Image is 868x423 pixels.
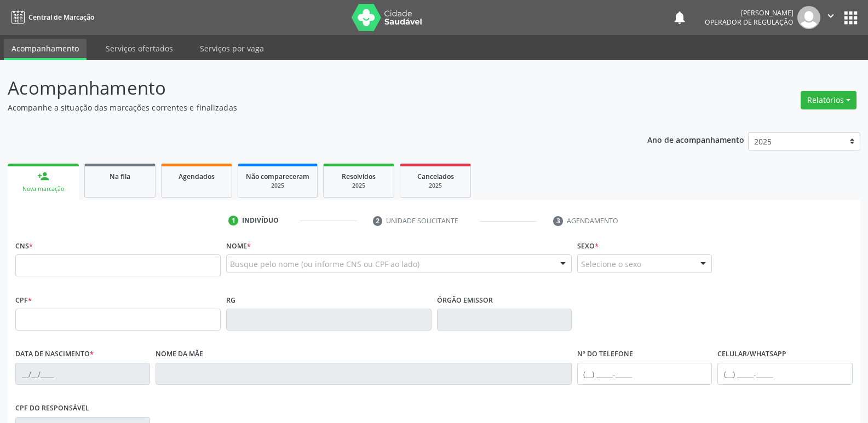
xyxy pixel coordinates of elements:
a: Serviços ofertados [98,39,181,58]
span: Resolvidos [342,172,376,181]
label: CNS [15,237,33,254]
label: Nome [226,237,251,254]
div: 2025 [408,182,463,190]
button: notifications [672,10,687,25]
button:  [820,6,841,29]
div: 1 [228,216,238,225]
i:  [825,10,837,22]
label: Nome da mãe [156,346,203,363]
span: Busque pelo nome (ou informe CNS ou CPF ao lado) [230,258,419,270]
p: Ano de acompanhamento [647,132,744,146]
button: apps [841,8,860,27]
label: Celular/WhatsApp [717,346,786,363]
span: Na fila [110,172,130,181]
p: Acompanhamento [8,74,605,102]
input: __/__/____ [15,363,150,385]
span: Central de Marcação [28,13,94,22]
span: Cancelados [417,172,454,181]
span: Operador de regulação [705,18,794,27]
div: 2025 [246,182,309,190]
input: (__) _____-_____ [577,363,712,385]
label: Nº do Telefone [577,346,633,363]
label: CPF do responsável [15,400,89,417]
a: Serviços por vaga [192,39,272,58]
label: Sexo [577,237,599,254]
input: (__) _____-_____ [717,363,852,385]
label: Órgão emissor [437,292,493,309]
label: RG [226,292,235,309]
div: [PERSON_NAME] [705,8,794,18]
a: Central de Marcação [8,8,94,26]
div: Indivíduo [242,216,279,225]
label: CPF [15,292,32,309]
label: Data de nascimento [15,346,94,363]
div: 2025 [331,182,386,190]
span: Não compareceram [246,172,309,181]
a: Acompanhamento [4,39,87,60]
span: Agendados [179,172,215,181]
button: Relatórios [801,91,856,109]
div: Nova marcação [15,185,71,193]
img: img [797,6,820,29]
p: Acompanhe a situação das marcações correntes e finalizadas [8,102,605,113]
span: Selecione o sexo [581,258,641,270]
div: person_add [37,170,49,182]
